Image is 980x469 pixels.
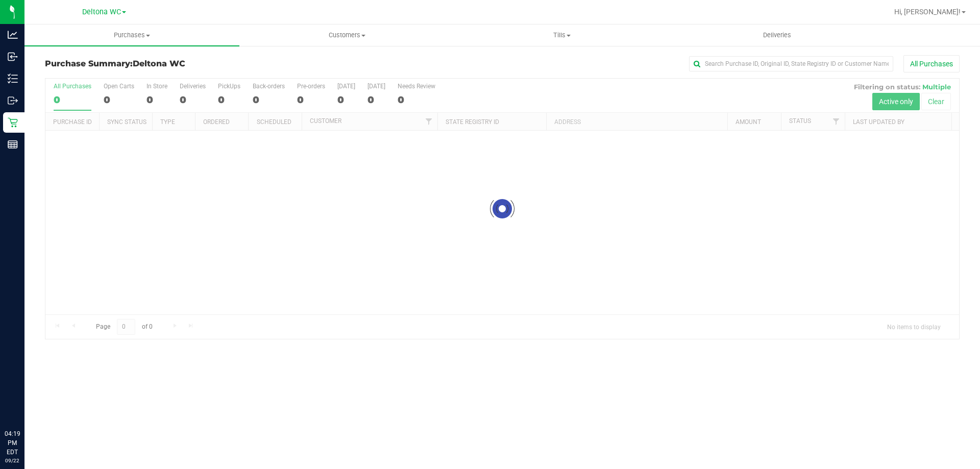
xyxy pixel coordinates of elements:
inline-svg: Outbound [8,95,18,106]
inline-svg: Inventory [8,73,18,84]
span: Tills [455,31,669,40]
span: Purchases [24,31,239,40]
h3: Purchase Summary: [45,59,350,68]
span: Deliveries [749,31,805,40]
span: Deltona WC [133,59,185,68]
a: Purchases [24,24,239,46]
a: Deliveries [670,24,885,46]
a: Tills [454,24,669,46]
button: All Purchases [903,55,960,72]
span: Deltona WC [82,8,121,16]
inline-svg: Reports [8,139,18,150]
inline-svg: Retail [8,117,18,128]
span: Customers [240,31,454,40]
a: Customers [239,24,454,46]
span: Hi, [PERSON_NAME]! [894,8,961,16]
p: 04:19 PM EDT [5,429,20,457]
inline-svg: Analytics [8,30,18,40]
inline-svg: Inbound [8,52,18,62]
input: Search Purchase ID, Original ID, State Registry ID or Customer Name... [689,56,893,71]
p: 09/22 [5,457,20,464]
